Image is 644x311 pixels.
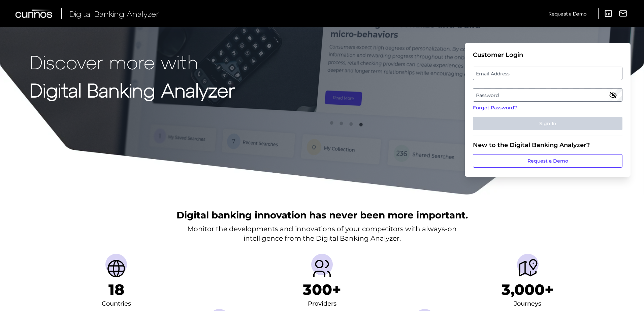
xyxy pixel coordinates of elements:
[502,281,554,299] h1: 3,000+
[473,89,622,101] label: Password
[187,224,457,243] p: Monitor the developments and innovations of your competitors with always-on intelligence from the...
[514,299,541,309] div: Journeys
[473,117,622,130] button: Sign In
[105,258,127,279] img: Countries
[30,78,235,101] strong: Digital Banking Analyzer
[473,67,622,79] label: Email Address
[30,51,235,72] p: Discover more with
[473,104,622,111] a: Forgot Password?
[549,8,586,19] a: Request a Demo
[473,51,622,59] div: Customer Login
[549,11,586,16] span: Request a Demo
[311,258,333,279] img: Providers
[473,141,622,149] div: New to the Digital Banking Analyzer?
[517,258,539,279] img: Journeys
[108,281,124,299] h1: 18
[308,299,336,309] div: Providers
[176,209,468,221] h2: Digital banking innovation has never been more important.
[15,9,53,18] img: Curinos
[102,299,131,309] div: Countries
[303,281,341,299] h1: 300+
[69,9,159,19] span: Digital Banking Analyzer
[473,154,622,168] a: Request a Demo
